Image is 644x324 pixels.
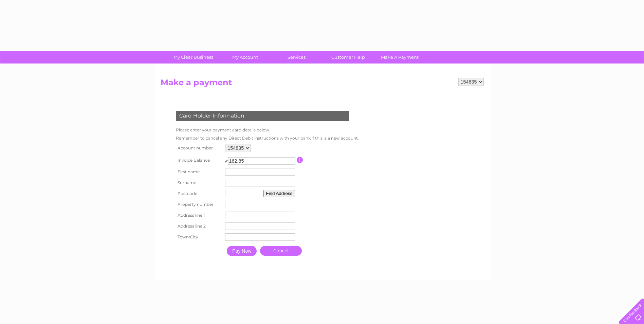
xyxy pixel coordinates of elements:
button: Find Address [263,190,295,197]
th: Address line 2 [174,221,224,232]
th: Postcode [174,188,224,199]
a: Make A Payment [372,51,428,64]
input: Pay Now [227,246,257,256]
th: Property number [174,199,224,210]
td: £ [225,156,228,164]
th: First name [174,166,224,177]
th: Surname [174,177,224,188]
td: Remember to cancel any Direct Debit instructions with your bank if this is a new account. [174,134,361,142]
h2: Make a payment [161,78,484,91]
a: Cancel [260,246,302,256]
th: Invoice Balance [174,154,224,166]
input: Information [297,157,303,163]
a: Customer Help [320,51,376,64]
td: Please enter your payment card details below. [174,126,361,134]
a: My Clear Business [165,51,221,64]
th: Town/City [174,232,224,242]
a: Services [269,51,325,64]
th: Address line 1 [174,210,224,221]
a: My Account [217,51,273,64]
th: Account number [174,142,224,154]
div: Card Holder Information [176,111,349,121]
